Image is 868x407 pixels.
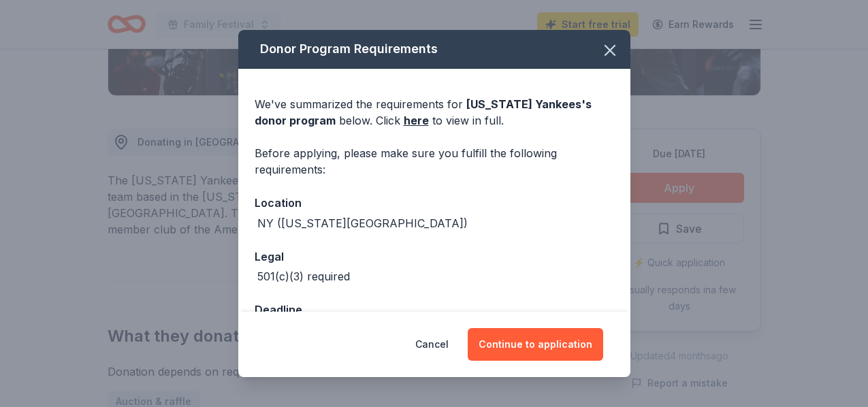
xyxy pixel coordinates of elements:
[257,268,350,284] div: 501(c)(3) required
[255,248,614,265] div: Legal
[255,194,614,212] div: Location
[255,96,614,129] div: We've summarized the requirements for below. Click to view in full.
[255,301,614,319] div: Deadline
[255,145,614,178] div: Before applying, please make sure you fulfill the following requirements:
[238,30,630,69] div: Donor Program Requirements
[404,112,429,129] a: here
[468,328,603,361] button: Continue to application
[257,215,468,231] div: NY ([US_STATE][GEOGRAPHIC_DATA])
[415,328,449,361] button: Cancel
